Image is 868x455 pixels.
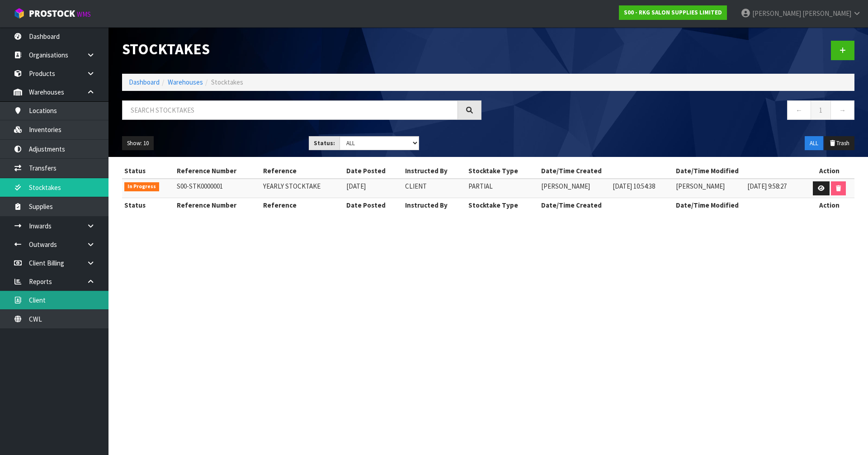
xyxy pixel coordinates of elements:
[539,164,674,178] th: Date/Time Created
[129,78,160,86] a: Dashboard
[177,182,223,190] span: S00-STK0000001
[122,41,481,57] h1: Stocktakes
[674,198,804,213] th: Date/Time Modified
[263,182,321,190] span: YEARLY STOCKTAKE
[122,164,175,178] th: Status
[211,78,243,86] span: Stocktakes
[830,100,854,120] a: →
[344,198,403,213] th: Date Posted
[122,198,175,213] th: Status
[122,136,154,151] button: Show: 10
[77,10,91,19] small: WMS
[802,9,851,18] span: [PERSON_NAME]
[403,164,466,178] th: Instructed By
[804,198,855,213] th: Action
[405,182,427,190] span: CLIENT
[346,182,366,190] span: [DATE]
[747,182,787,190] span: [DATE] 9:58:27
[824,136,854,151] button: Trash
[261,164,344,178] th: Reference
[787,100,811,120] a: ←
[752,9,801,18] span: [PERSON_NAME]
[805,136,823,151] button: ALL
[261,198,344,213] th: Reference
[613,182,655,190] span: [DATE] 10:54:38
[811,100,831,120] a: 1
[344,164,403,178] th: Date Posted
[541,182,590,190] span: [PERSON_NAME]
[804,164,855,178] th: Action
[539,198,674,213] th: Date/Time Created
[168,78,203,86] a: Warehouses
[122,100,458,120] input: Search stocktakes
[175,164,261,178] th: Reference Number
[314,139,335,147] strong: Status:
[495,100,854,123] nav: Page navigation
[466,164,539,178] th: Stocktake Type
[676,182,725,190] span: [PERSON_NAME]
[619,5,727,20] a: S00 - RKG SALON SUPPLIES LIMITED
[14,8,25,19] img: cube-alt.png
[124,182,159,191] span: In Progress
[468,182,493,190] span: PARTIAL
[466,198,539,213] th: Stocktake Type
[624,9,722,16] strong: S00 - RKG SALON SUPPLIES LIMITED
[674,164,804,178] th: Date/Time Modified
[29,8,75,19] span: ProStock
[403,198,466,213] th: Instructed By
[175,198,261,213] th: Reference Number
